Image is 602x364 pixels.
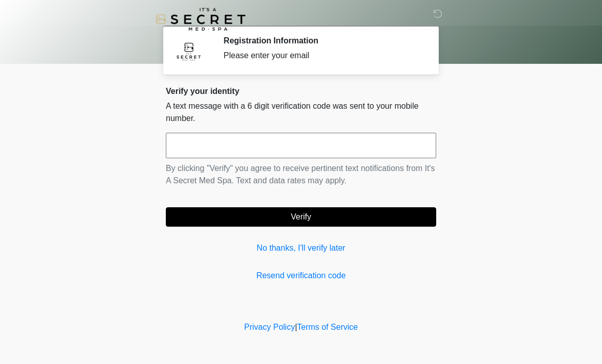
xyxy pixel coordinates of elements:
[173,36,204,66] img: Agent Avatar
[156,8,245,31] img: It's A Secret Med Spa Logo
[166,242,436,254] a: No thanks, I'll verify later
[244,323,295,331] a: Privacy Policy
[223,50,421,62] div: Please enter your email
[223,36,421,45] h2: Registration Information
[295,323,297,331] a: |
[166,270,436,282] a: Resend verification code
[166,100,436,125] p: A text message with a 6 digit verification code was sent to your mobile number.
[166,86,436,96] h2: Verify your identity
[297,323,358,331] a: Terms of Service
[166,162,436,187] p: By clicking "Verify" you agree to receive pertinent text notifications from It's A Secret Med Spa...
[166,207,436,227] button: Verify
